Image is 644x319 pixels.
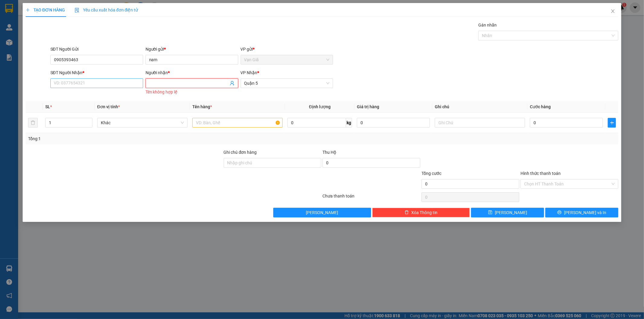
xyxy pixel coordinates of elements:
span: Định lượng [309,104,331,109]
button: [PERSON_NAME] [273,208,371,217]
span: Quận 5 [244,79,330,88]
span: [PERSON_NAME] [495,209,527,216]
span: printer [557,210,562,215]
div: Tên không hợp lệ [146,89,238,96]
span: delete [405,210,409,215]
span: VP Nhận [241,70,258,75]
span: plus [608,120,616,125]
span: user-add [230,81,235,86]
input: VD: Bàn, Ghế [192,118,283,128]
span: TẠO ĐƠN HÀNG [26,8,65,12]
div: SĐT Người Nhận [50,69,143,76]
span: kg [346,118,352,128]
span: Xóa Thông tin [411,209,437,216]
div: VP gửi [241,46,333,52]
span: close [610,9,615,14]
span: Tổng cước [421,171,441,176]
span: Cước hàng [530,104,551,109]
input: Ghi Chú [435,118,525,128]
th: Ghi chú [432,101,527,113]
span: Tên hàng [192,104,212,109]
button: deleteXóa Thông tin [372,208,470,217]
div: Tổng: 1 [28,135,248,142]
div: Chưa thanh toán [322,193,421,203]
span: Yêu cầu xuất hóa đơn điện tử [75,8,138,12]
span: Giá trị hàng [357,104,379,109]
span: SL [45,104,50,109]
span: Vạn Giã [244,55,330,64]
label: Gán nhãn [478,23,497,27]
span: [PERSON_NAME] [306,209,338,216]
button: printer[PERSON_NAME] và In [545,208,618,217]
div: Người gửi [146,46,238,52]
div: Người nhận [146,69,238,76]
span: Thu Hộ [322,150,336,155]
span: Đơn vị tính [97,104,120,109]
label: Ghi chú đơn hàng [224,150,257,155]
button: save[PERSON_NAME] [471,208,544,217]
button: plus [608,118,616,128]
input: Ghi chú đơn hàng [224,158,322,168]
img: icon [75,8,79,13]
span: save [488,210,492,215]
span: plus [26,8,30,12]
button: delete [28,118,38,128]
label: Hình thức thanh toán [521,171,561,176]
button: Close [604,3,621,20]
div: SĐT Người Gửi [50,46,143,52]
span: [PERSON_NAME] và In [564,209,606,216]
input: 0 [357,118,430,128]
span: Khác [101,118,184,127]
